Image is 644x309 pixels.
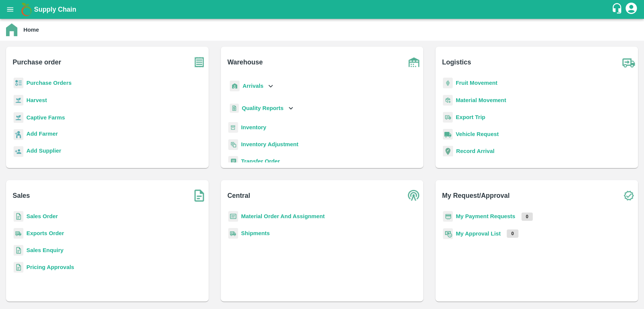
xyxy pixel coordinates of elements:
div: customer-support [611,3,624,16]
img: approval [443,228,453,239]
a: Purchase Orders [26,80,72,86]
img: check [619,186,638,205]
p: 0 [521,213,533,221]
img: supplier [14,146,23,157]
img: sales [14,211,23,222]
img: truck [619,53,638,72]
b: Home [23,27,39,33]
img: payment [443,211,453,222]
b: Add Supplier [26,148,61,154]
a: Vehicle Request [456,131,499,137]
img: purchase [190,53,209,72]
img: shipments [14,228,23,239]
b: My Request/Approval [442,190,510,201]
a: Exports Order [26,230,64,236]
img: home [6,23,17,36]
img: vehicle [443,129,453,140]
a: Fruit Movement [456,80,498,86]
img: warehouse [404,53,423,72]
a: Material Order And Assignment [241,213,325,219]
img: whInventory [228,122,238,133]
img: central [404,186,423,205]
img: sales [14,262,23,273]
img: harvest [14,95,23,106]
b: Warehouse [227,57,263,67]
p: 0 [507,229,518,238]
a: My Payment Requests [456,213,515,219]
img: whArrival [230,81,240,92]
a: Transfer Order [241,158,280,164]
img: shipments [228,228,238,239]
img: delivery [443,112,453,123]
a: Pricing Approvals [26,264,74,270]
a: Material Movement [456,97,506,103]
a: Record Arrival [456,148,495,154]
a: Shipments [241,230,270,236]
a: Inventory [241,124,266,130]
img: farmer [14,129,23,140]
div: Quality Reports [228,101,295,116]
b: Supply Chain [34,6,76,13]
a: Harvest [26,97,47,103]
a: Sales Enquiry [26,247,63,253]
img: sales [14,245,23,256]
a: Add Farmer [26,130,58,140]
div: account of current user [624,2,638,17]
img: qualityReport [230,104,239,113]
b: Central [227,190,250,201]
img: reciept [14,78,23,89]
a: Sales Order [26,213,58,219]
a: Supply Chain [34,4,611,15]
button: open drawer [2,1,19,18]
div: Arrivals [228,78,275,95]
a: My Approval List [456,231,501,237]
b: Logistics [442,57,471,67]
a: Inventory Adjustment [241,141,298,147]
img: inventory [228,139,238,150]
a: Add Supplier [26,147,61,157]
img: centralMaterial [228,211,238,222]
a: Export Trip [456,114,485,120]
img: fruit [443,78,453,89]
img: logo [19,2,34,17]
b: Sales [13,190,30,201]
img: whTransfer [228,156,238,167]
img: soSales [190,186,209,205]
img: harvest [14,112,23,123]
b: Add Farmer [26,131,58,137]
a: Captive Farms [26,115,65,121]
img: material [443,95,453,106]
b: Purchase order [13,57,61,67]
img: recordArrival [443,146,453,156]
b: Quality Reports [242,105,284,111]
b: Arrivals [243,83,263,89]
